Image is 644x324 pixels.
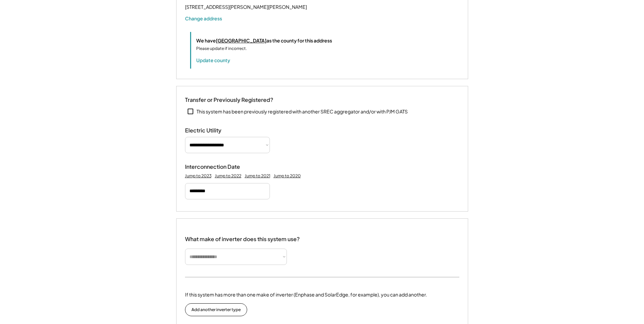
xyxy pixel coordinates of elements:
[245,173,270,179] div: Jump to 2021
[185,291,427,298] div: If this system has more than one make of inverter (Enphase and SolarEdge, for example), you can a...
[185,163,253,170] div: Interconnection Date
[185,15,222,22] button: Change address
[185,96,273,104] div: Transfer or Previously Registered?
[274,173,301,179] div: Jump to 2020
[185,127,253,134] div: Electric Utility
[216,37,266,43] u: [GEOGRAPHIC_DATA]
[185,303,247,316] button: Add another inverter type
[196,46,247,52] div: Please update if incorrect.
[196,37,332,44] div: We have as the county for this address
[196,57,230,64] button: Update county
[197,108,408,115] div: This system has been previously registered with another SREC aggregator and/or with PJM GATS
[185,173,211,179] div: Jump to 2023
[185,3,307,11] div: [STREET_ADDRESS][PERSON_NAME][PERSON_NAME]
[185,229,300,244] div: What make of inverter does this system use?
[215,173,241,179] div: Jump to 2022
